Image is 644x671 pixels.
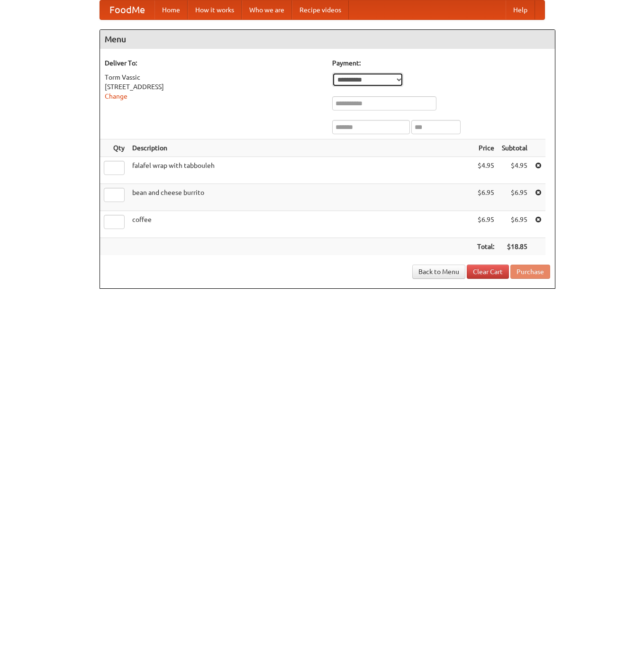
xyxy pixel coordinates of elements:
td: $4.95 [473,157,498,184]
td: $6.95 [498,211,531,238]
a: Who we are [242,0,292,19]
th: Price [473,139,498,157]
td: bean and cheese burrito [128,184,473,211]
th: Total: [473,238,498,256]
th: Qty [100,139,128,157]
a: Change [105,92,127,100]
a: Back to Menu [412,265,465,279]
button: Purchase [510,265,550,279]
td: falafel wrap with tabbouleh [128,157,473,184]
a: Home [154,0,188,19]
div: [STREET_ADDRESS] [105,82,323,92]
h5: Deliver To: [105,58,323,68]
th: Subtotal [498,139,531,157]
td: $6.95 [473,211,498,238]
th: Description [128,139,473,157]
th: $18.85 [498,238,531,256]
a: Recipe videos [292,0,349,19]
td: $6.95 [498,184,531,211]
a: Help [506,0,535,19]
td: $6.95 [473,184,498,211]
td: $4.95 [498,157,531,184]
div: Torm Vassic [105,73,323,82]
h4: Menu [100,30,555,49]
td: coffee [128,211,473,238]
a: How it works [188,0,242,19]
a: FoodMe [100,0,154,19]
a: Clear Cart [467,265,509,279]
h5: Payment: [332,58,550,68]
